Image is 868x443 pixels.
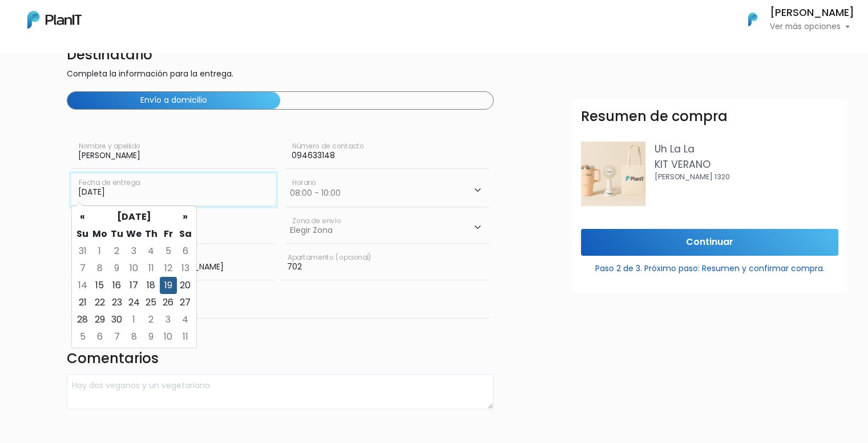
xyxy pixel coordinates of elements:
td: 13 [177,260,194,277]
th: Th [143,225,160,243]
td: 8 [126,328,143,345]
td: 2 [108,243,126,260]
td: 14 [74,277,91,294]
td: 5 [74,328,91,345]
td: 11 [143,260,160,277]
input: Apartamento (opcional) [280,248,489,280]
td: 29 [91,311,108,328]
th: Su [74,225,91,243]
td: 11 [177,328,194,345]
td: 19 [160,277,177,294]
td: 18 [143,277,160,294]
td: 6 [91,328,108,345]
td: 5 [160,243,177,260]
td: 22 [91,294,108,311]
p: [PERSON_NAME] 1320 [655,172,838,182]
td: 23 [108,294,126,311]
td: 8 [91,260,108,277]
th: Tu [108,225,126,243]
td: 20 [177,277,194,294]
td: 12 [160,260,177,277]
th: » [177,208,194,225]
td: 21 [74,294,91,311]
td: 10 [126,260,143,277]
h6: [PERSON_NAME] [770,8,854,18]
td: 3 [126,243,143,260]
td: 2 [143,311,160,328]
div: ¿Necesitás ayuda? [59,11,164,33]
p: Ver más opciones [770,23,854,31]
img: PlanIt Logo [27,11,82,29]
td: 4 [143,243,160,260]
th: [DATE] [91,208,177,225]
input: Aclaraciones sobre la dirección [71,285,490,318]
td: 6 [177,243,194,260]
p: Completa la información para la entrega. [67,68,494,82]
th: We [126,225,143,243]
td: 9 [143,328,160,345]
h4: Destinatario [67,47,494,63]
img: ChatGPT_Image_4_sept_2025__22_10_23.png [581,142,645,206]
td: 27 [177,294,194,311]
p: Uh La La [655,142,838,156]
td: 7 [108,328,126,345]
input: Número de contacto [285,137,489,169]
td: 1 [91,243,108,260]
h3: Resumen de compra [581,108,728,125]
td: 31 [74,243,91,260]
th: Mo [91,225,108,243]
td: 26 [160,294,177,311]
button: PlanIt Logo [PERSON_NAME] Ver más opciones [733,5,854,34]
td: 28 [74,311,91,328]
input: Fecha de entrega [71,174,276,206]
td: 30 [108,311,126,328]
input: Nombre y apellido [71,137,276,169]
td: 24 [126,294,143,311]
h4: Comentarios [67,351,494,369]
input: Continuar [581,229,838,256]
td: 10 [160,328,177,345]
button: Envío a domicilio [67,92,280,109]
th: Fr [160,225,177,243]
p: Paso 2 de 3. Próximo paso: Resumen y confirmar compra. [581,258,838,275]
td: 17 [126,277,143,294]
td: 9 [108,260,126,277]
img: PlanIt Logo [740,7,765,32]
td: 4 [177,311,194,328]
td: 7 [74,260,91,277]
p: KIT VERANO [655,157,838,172]
td: 3 [160,311,177,328]
td: 1 [126,311,143,328]
td: 25 [143,294,160,311]
td: 15 [91,277,108,294]
th: Sa [177,225,194,243]
th: « [74,208,91,225]
td: 16 [108,277,126,294]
